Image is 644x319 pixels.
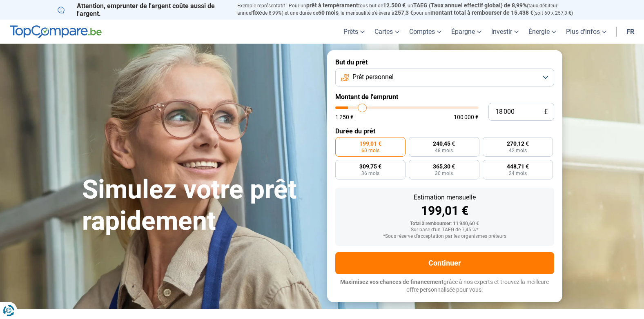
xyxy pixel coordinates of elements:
span: TAEG (Taux annuel effectif global) de 8,99% [413,2,527,9]
div: *Sous réserve d'acceptation par les organismes prêteurs [342,234,548,239]
label: Montant de l'emprunt [335,93,554,101]
label: But du prêt [335,58,554,66]
span: 30 mois [435,171,453,176]
span: 12.500 € [383,2,406,9]
label: Durée du prêt [335,127,554,135]
span: 448,71 € [507,164,529,169]
span: 365,30 € [433,164,455,169]
img: TopCompare [10,25,102,38]
span: 100 000 € [454,114,479,120]
a: Énergie [524,20,561,44]
a: Prêts [339,20,370,44]
a: Épargne [446,20,486,44]
span: 60 mois [318,9,339,16]
p: Exemple représentatif : Pour un tous but de , un (taux débiteur annuel de 8,99%) et une durée de ... [237,2,587,17]
span: 48 mois [435,148,453,153]
span: 1 250 € [335,114,354,120]
span: fixe [252,9,262,16]
span: 270,12 € [507,141,529,146]
a: Plus d'infos [561,20,611,44]
span: Prêt personnel [352,73,394,82]
div: Sur base d'un TAEG de 7,45 %* [342,227,548,233]
span: 240,45 € [433,141,455,146]
button: Continuer [335,252,554,274]
a: fr [622,20,639,44]
span: 42 mois [509,148,527,153]
h1: Simulez votre prêt rapidement [82,174,317,237]
div: Total à rembourser: 11 940,60 € [342,221,548,227]
a: Cartes [370,20,404,44]
p: Attention, emprunter de l'argent coûte aussi de l'argent. [58,2,227,18]
span: 257,3 € [394,9,413,16]
span: 24 mois [509,171,527,176]
span: 60 mois [361,148,379,153]
span: montant total à rembourser de 15.438 € [430,9,533,16]
span: 309,75 € [359,164,381,169]
span: 36 mois [361,171,379,176]
div: 199,01 € [342,205,548,217]
div: Estimation mensuelle [342,194,548,201]
span: 199,01 € [359,141,381,146]
span: Maximisez vos chances de financement [340,279,443,285]
span: € [544,109,548,115]
a: Comptes [404,20,446,44]
a: Investir [486,20,524,44]
p: grâce à nos experts et trouvez la meilleure offre personnalisée pour vous. [335,278,554,294]
span: prêt à tempérament [306,2,358,9]
button: Prêt personnel [335,69,554,86]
